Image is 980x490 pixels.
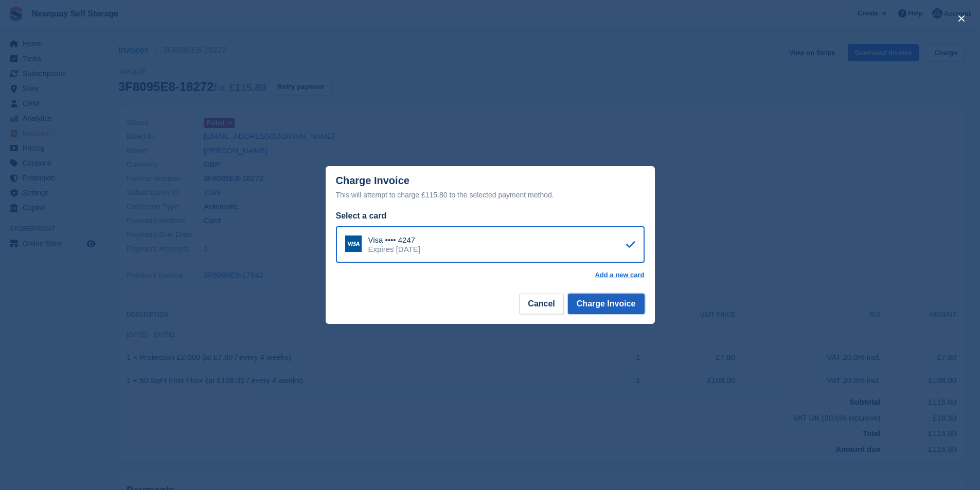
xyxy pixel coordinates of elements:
div: Charge Invoice [336,175,645,201]
div: Select a card [336,210,645,222]
button: close [953,10,970,27]
div: Visa •••• 4247 [368,235,420,245]
a: Add a new card [595,271,644,279]
div: This will attempt to charge £115.80 to the selected payment method. [336,189,645,201]
button: Charge Invoice [568,294,645,314]
button: Cancel [519,294,563,314]
div: Expires [DATE] [368,245,420,254]
img: Visa Logo [345,235,362,252]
